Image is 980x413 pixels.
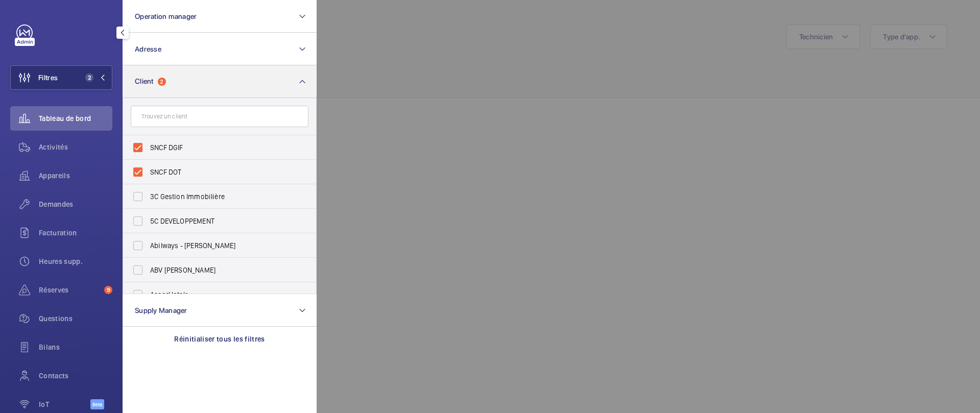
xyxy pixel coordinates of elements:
span: 2 [85,74,93,82]
span: Beta [90,399,104,409]
span: Bilans [39,342,112,352]
span: Facturation [39,228,112,238]
span: Tableau de bord [39,113,112,124]
span: Questions [39,313,112,324]
button: Filtres2 [10,65,112,90]
span: IoT [39,399,90,409]
span: Filtres [38,72,58,83]
span: Appareils [39,171,112,181]
span: Demandes [39,199,112,209]
span: Réserves [39,285,100,295]
span: Heures supp. [39,256,112,266]
span: Contacts [39,371,112,381]
span: Activités [39,142,112,152]
span: 9 [104,286,112,294]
